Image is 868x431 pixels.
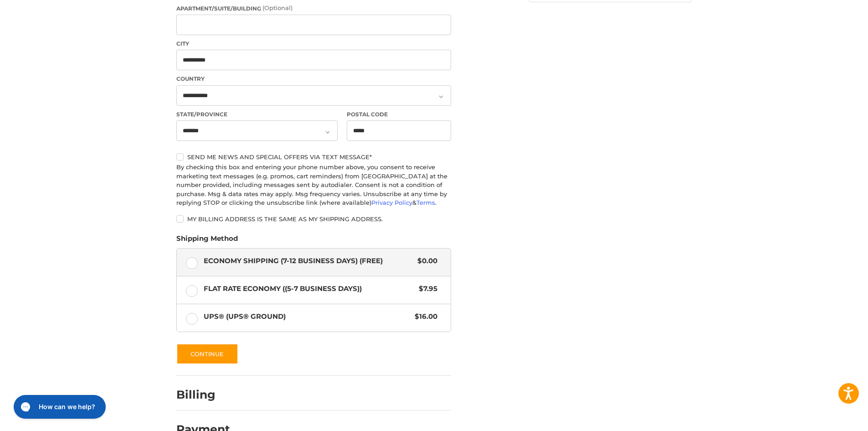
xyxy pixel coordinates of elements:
[176,234,238,248] legend: Shipping Method
[176,153,451,161] label: Send me news and special offers via text message*
[204,256,413,266] span: Economy Shipping (7-12 Business Days) (Free)
[347,110,452,119] label: Postal Code
[793,406,868,431] iframe: Google Customer Reviews
[176,40,451,48] label: City
[9,392,108,422] iframe: Gorgias live chat messenger
[176,4,451,13] label: Apartment/Suite/Building
[176,343,238,364] button: Continue
[204,312,411,322] span: UPS® (UPS® Ground)
[176,388,230,402] h2: Billing
[416,199,435,206] a: Terms
[413,256,437,266] span: $0.00
[414,284,437,294] span: $7.95
[176,110,338,119] label: State/Province
[204,284,415,294] span: Flat Rate Economy ((5-7 Business Days))
[371,199,412,206] a: Privacy Policy
[410,312,437,322] span: $16.00
[176,75,451,83] label: Country
[176,163,451,208] div: By checking this box and entering your phone number above, you consent to receive marketing text ...
[262,4,293,11] small: (Optional)
[176,215,451,223] label: My billing address is the same as my shipping address.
